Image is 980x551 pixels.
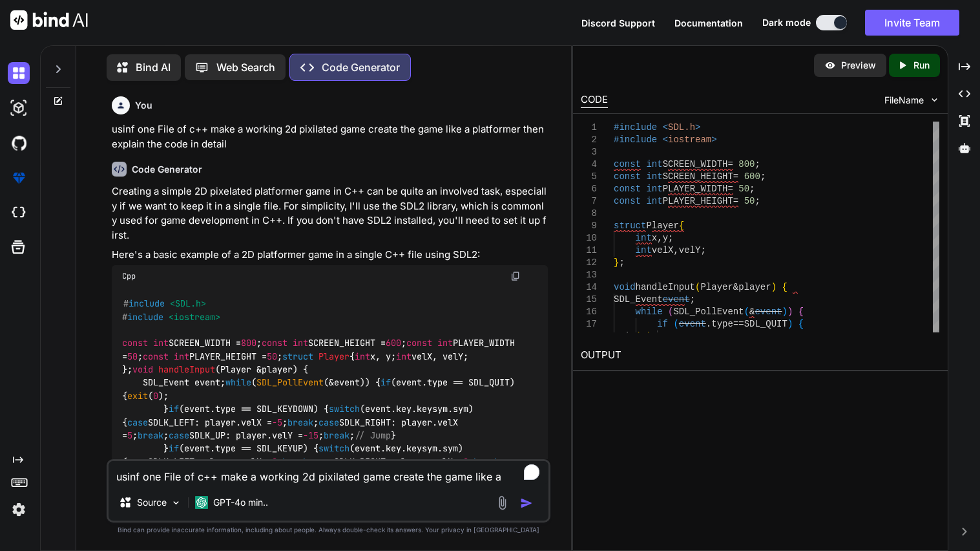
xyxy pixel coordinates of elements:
span: case [169,429,189,441]
span: int [647,159,663,169]
span: { [782,282,787,292]
span: FileName [884,94,924,107]
span: const [614,184,641,194]
span: <SDL.h> [170,298,206,310]
span: switch [318,443,349,455]
p: Here's a basic example of a 2D platformer game in a single C++ file using SDL2: [112,248,548,263]
span: SDL_PollEvent [674,307,744,317]
span: 50 [744,196,755,206]
span: velX [652,245,674,255]
span: & [733,282,738,292]
span: iostream [668,135,711,145]
span: 800 [738,159,755,169]
span: Discord Support [581,17,655,28]
span: void [132,363,153,375]
img: darkAi-studio [8,97,30,119]
span: player [738,282,771,292]
p: Source [137,496,167,509]
span: #include [614,135,657,145]
span: PLAYER_WIDTH [663,184,728,194]
textarea: To enrich screen reader interactions, please activate Accessibility in Grammarly extension settings [109,461,548,484]
span: int [396,351,412,362]
p: Bind can provide inaccurate information, including about people. Always double-check its answers.... [107,525,550,535]
span: ; [668,233,673,243]
span: ( [744,307,749,317]
span: = [728,184,733,194]
p: Code Generator [322,59,400,75]
span: int [647,184,663,194]
span: break [282,456,308,468]
span: void [614,282,636,292]
div: 2 [581,134,597,146]
span: break [287,416,313,428]
span: struct [282,351,313,362]
span: velY [679,245,701,255]
img: settings [8,499,30,521]
span: == [733,319,744,329]
span: ; [690,294,695,305]
span: = [728,159,733,169]
span: const [614,196,641,206]
span: Dark mode [762,16,811,29]
span: exit [127,390,148,402]
span: # [123,298,206,310]
span: const [406,338,432,349]
img: darkChat [8,62,30,84]
p: usinf one File of c++ make a working 2d pixilated game create the game like a platformer then exp... [112,122,548,151]
span: #include [614,122,657,133]
span: , [674,245,679,255]
span: < [663,135,668,145]
span: = [733,171,738,182]
div: 16 [581,306,597,318]
span: const [614,171,641,182]
div: 4 [581,158,597,171]
img: GPT-4o mini [195,496,208,509]
span: int [647,196,663,206]
span: Documentation [674,17,743,28]
div: 8 [581,208,597,220]
span: int [174,351,189,362]
span: int [355,351,370,362]
span: 50 [267,351,277,362]
span: ; [620,257,625,268]
span: PLAYER_HEIGHT [663,196,733,206]
span: const [143,351,169,362]
span: int [636,245,652,255]
span: = [733,196,738,206]
span: event [755,307,782,317]
span: { [798,307,804,317]
span: if [381,377,391,389]
span: 5 [127,429,132,441]
span: Player [318,351,349,362]
span: <iostream> [169,311,220,323]
span: const [614,159,641,169]
span: ) [647,331,652,341]
span: SCREEN_HEIGHT [663,171,733,182]
div: 18 [581,330,597,343]
span: (Player &player) [215,363,298,375]
span: & [749,307,755,317]
span: ; [749,184,755,194]
p: Run [913,59,930,72]
span: Player [701,282,733,292]
div: 1 [581,122,597,134]
p: Web Search [216,59,275,75]
span: > [695,122,700,133]
span: ) [771,282,777,292]
span: 600 [386,338,401,349]
span: int [636,233,652,243]
h6: You [135,99,152,112]
div: 3 [581,146,597,158]
img: premium [8,167,30,189]
img: cloudideIcon [8,202,30,224]
span: const [122,338,148,349]
img: Pick Models [171,497,182,508]
span: while [225,377,251,389]
span: 800 [241,338,256,349]
span: { [798,319,804,329]
span: Player [647,221,679,231]
span: include [129,298,165,310]
span: ( [668,307,673,317]
span: 0 [272,456,277,468]
span: ( [674,319,679,329]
